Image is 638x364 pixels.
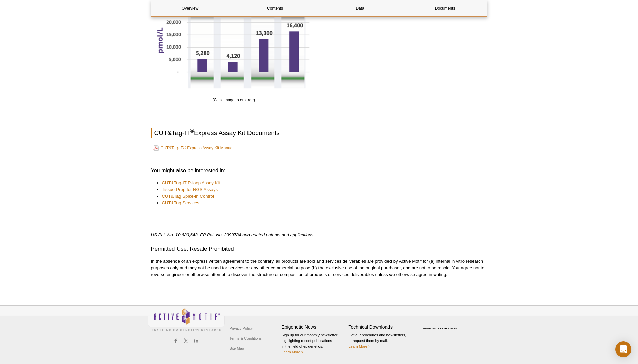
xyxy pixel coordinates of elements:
[322,0,399,16] a: Data
[153,144,234,152] a: CUT&Tag-IT® Express Assay Kit Manual
[422,327,457,330] a: ABOUT SSL CERTIFICATES
[162,186,218,193] a: Tissue Prep for NGS Assays
[151,245,487,253] h3: Permitted Use; Resale Prohibited
[282,350,304,354] a: Learn More >
[349,324,412,330] h4: Technical Downloads
[282,324,345,330] h4: Epigenetic News
[615,341,631,357] div: Open Intercom Messenger
[282,332,345,355] p: Sign up for our monthly newsletter highlighting recent publications in the field of epigenetics.
[151,0,229,16] a: Overview
[151,167,487,175] h3: You might also be interested in:
[151,258,487,278] p: In the absence of an express written agreement to the contrary, all products are sold and service...
[228,343,246,353] a: Site Map
[349,344,371,348] a: Learn More >
[148,306,225,333] img: Active Motif,
[228,333,263,343] a: Terms & Conditions
[162,193,214,200] a: CUT&Tag Spike-In Control
[349,332,412,349] p: Get our brochures and newsletters, or request them by mail.
[162,200,199,206] a: CUT&Tag Services
[416,317,466,332] table: Click to Verify - This site chose Symantec SSL for secure e-commerce and confidential communicati...
[407,0,484,16] a: Documents
[236,0,314,16] a: Contents
[162,180,220,186] a: CUT&Tag-IT R-loop Assay Kit
[151,232,314,237] em: US Pat. No. 10,689,643, EP Pat. No. 2999784 and related patents and applications
[190,128,194,134] sup: ®
[228,323,254,333] a: Privacy Policy
[151,128,487,138] h2: CUT&Tag-IT Express Assay Kit Documents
